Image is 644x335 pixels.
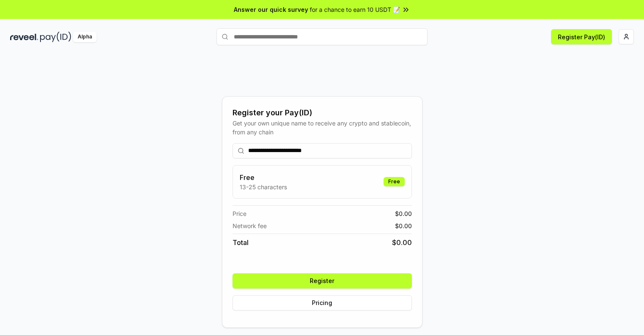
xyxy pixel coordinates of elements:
[240,172,287,182] h3: Free
[73,32,97,42] div: Alpha
[551,29,612,44] button: Register Pay(ID)
[40,32,71,42] img: pay_id
[233,209,246,218] span: Price
[10,32,38,42] img: reveel_dark
[233,221,267,230] span: Network fee
[233,107,412,119] div: Register your Pay(ID)
[234,5,308,14] span: Answer our quick survey
[310,5,400,14] span: for a chance to earn 10 USDT 📝
[395,221,412,230] span: $ 0.00
[233,119,412,136] div: Get your own unique name to receive any crypto and stablecoin, from any chain
[233,273,412,289] button: Register
[392,237,412,248] span: $ 0.00
[240,182,287,191] p: 13-25 characters
[233,237,249,248] span: Total
[233,295,412,310] button: Pricing
[395,209,412,218] span: $ 0.00
[384,177,405,186] div: Free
